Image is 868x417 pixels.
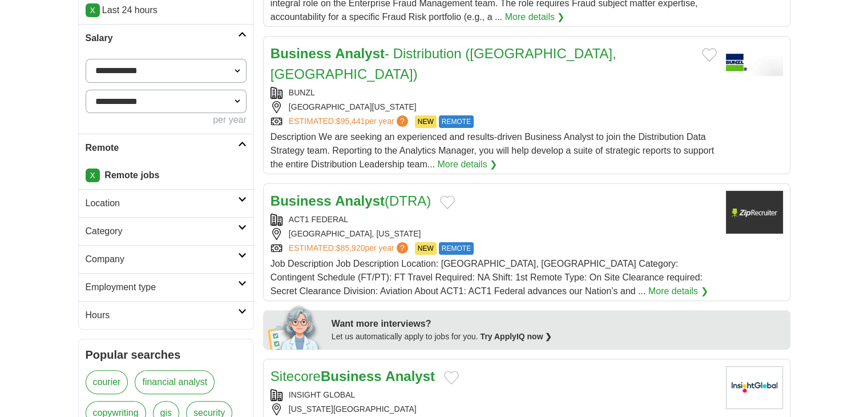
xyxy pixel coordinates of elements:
span: NEW [415,242,437,255]
h2: Category [86,224,238,238]
span: ? [397,115,408,127]
strong: Business [271,193,332,209]
button: Add to favorite jobs [702,48,717,62]
a: INSIGHT GLOBAL [289,390,355,399]
h2: Remote [86,141,238,155]
div: [GEOGRAPHIC_DATA], [US_STATE] [271,228,717,240]
button: Add to favorite jobs [444,371,459,384]
a: More details ❯ [648,284,708,298]
a: Category [79,217,253,245]
h2: Company [86,252,238,266]
span: NEW [415,115,437,128]
strong: Business [271,46,332,61]
a: financial analyst [135,370,215,394]
img: Company logo [726,191,783,234]
strong: Remote jobs [104,170,159,180]
span: $85,920 [336,243,365,252]
p: Last 24 hours [86,3,247,17]
img: Insight Global logo [726,366,783,409]
strong: Analyst [335,46,385,61]
a: More details ❯ [505,10,565,24]
a: Employment type [79,273,253,301]
h2: Employment type [86,280,238,294]
strong: Business [321,368,382,384]
strong: Analyst [385,368,435,384]
a: Company [79,245,253,273]
a: More details ❯ [437,158,497,171]
div: Let us automatically apply to jobs for you. [332,331,784,343]
h2: Location [86,197,238,210]
div: [US_STATE][GEOGRAPHIC_DATA] [271,403,717,415]
h2: Salary [86,31,238,45]
img: Bunzl Distribution logo [726,43,783,86]
a: Salary [79,24,253,52]
img: apply-iq-scientist.png [268,304,323,350]
h2: Hours [86,308,238,322]
a: X [86,3,100,17]
a: Business Analyst- Distribution ([GEOGRAPHIC_DATA], [GEOGRAPHIC_DATA]) [271,46,616,82]
span: Description We are seeking an experienced and results-driven Business Analyst to join the Distrib... [271,132,714,169]
div: [GEOGRAPHIC_DATA][US_STATE] [271,101,717,113]
a: Location [79,189,253,217]
a: Hours [79,301,253,329]
a: courier [86,370,128,394]
strong: Analyst [335,193,385,209]
h2: Popular searches [86,346,247,363]
a: ESTIMATED:$95,441per year? [289,115,410,128]
a: Try ApplyIQ now ❯ [481,332,552,341]
div: per year [86,113,247,127]
a: Business Analyst(DTRA) [271,193,431,209]
div: ACT1 FEDERAL [271,214,717,226]
div: Want more interviews? [332,317,784,331]
a: X [86,169,100,182]
span: REMOTE [439,242,474,255]
span: REMOTE [439,115,474,128]
a: ESTIMATED:$85,920per year? [289,242,410,255]
a: SitecoreBusiness Analyst [271,368,435,384]
a: BUNZL [289,88,315,97]
span: Job Description Job Description Location: [GEOGRAPHIC_DATA], [GEOGRAPHIC_DATA] Category: Continge... [271,259,703,296]
span: ? [397,242,408,254]
button: Add to favorite jobs [440,195,455,209]
a: Remote [79,134,253,162]
span: $95,441 [336,117,365,126]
